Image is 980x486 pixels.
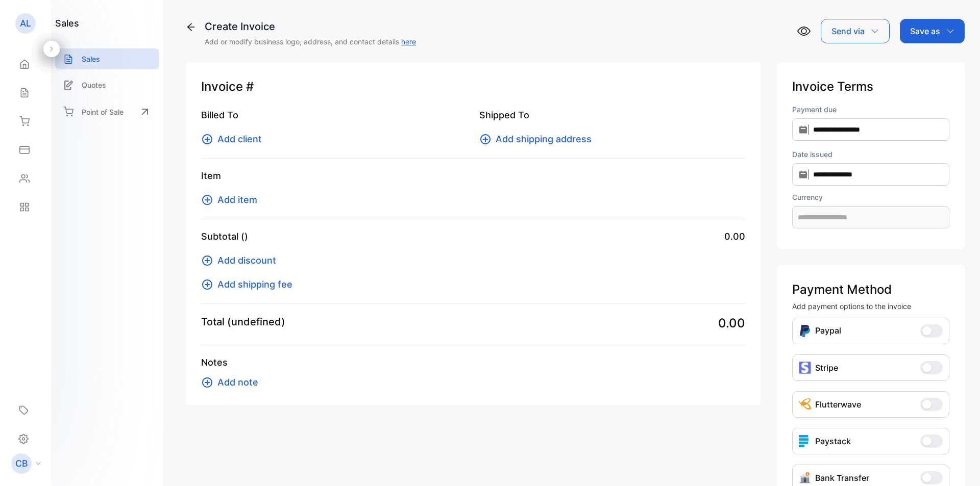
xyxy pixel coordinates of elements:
p: Paystack [815,435,851,447]
p: Paypal [815,324,841,338]
span: Add note [217,375,258,389]
button: Add note [201,375,264,389]
p: Save as [910,25,940,37]
p: CB [15,457,28,470]
a: Sales [55,48,159,69]
p: Flutterwave [815,398,861,411]
img: Icon [799,324,811,338]
button: Add shipping address [479,132,598,146]
p: Add or modify business logo, address, and contact details [205,36,416,47]
span: 0.00 [718,314,745,332]
img: Icon [799,472,811,484]
button: Save as [900,19,965,43]
div: Create Invoice [205,19,416,34]
img: icon [799,435,811,447]
a: here [401,37,416,46]
span: Add item [217,193,257,207]
span: Add shipping address [496,132,592,146]
span: Add client [217,132,262,146]
p: Stripe [815,362,838,374]
button: Add client [201,132,268,146]
p: AL [20,17,31,30]
p: Add payment options to the invoice [792,301,949,312]
span: Add shipping fee [217,277,292,291]
button: Send via [821,19,890,43]
span: 0.00 [724,229,745,243]
img: Icon [799,398,811,411]
p: Bank Transfer [815,472,869,484]
p: Invoice Terms [792,78,949,96]
h1: sales [55,16,79,30]
span: Add discount [217,253,276,267]
p: Point of Sale [82,107,124,117]
p: Shipped To [479,108,745,122]
p: Send via [831,25,865,37]
button: Add discount [201,253,282,267]
p: Item [201,169,745,183]
p: Notes [201,355,745,369]
button: Add item [201,193,263,207]
button: Add shipping fee [201,277,299,291]
label: Payment due [792,104,949,115]
label: Currency [792,192,949,202]
p: Subtotal () [201,229,248,243]
a: Point of Sale [55,100,159,123]
label: Date issued [792,149,949,160]
img: icon [799,362,811,374]
p: Total (undefined) [201,314,285,329]
p: Quotes [82,80,106,90]
p: Sales [82,54,100,64]
iframe: LiveChat chat widget [937,443,980,486]
p: Invoice [201,78,745,96]
p: Payment Method [792,280,949,299]
span: # [246,78,254,96]
p: Billed To [201,108,467,122]
a: Quotes [55,74,159,95]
